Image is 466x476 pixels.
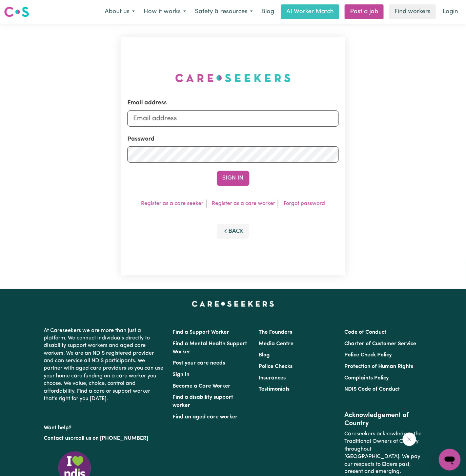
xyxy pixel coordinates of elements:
a: Register as a care seeker [141,201,203,206]
a: Find a disability support worker [173,395,234,408]
p: or [44,432,165,445]
a: Find an aged care worker [173,414,238,420]
a: Find workers [389,4,436,19]
a: Police Check Policy [344,352,392,358]
a: Login [439,4,462,19]
a: The Founders [259,330,292,335]
a: Media Centre [259,341,293,347]
a: Careseekers home page [192,301,274,307]
iframe: Close message [403,433,416,446]
a: Find a Support Worker [173,330,229,335]
a: Insurances [259,375,286,381]
a: Post a job [345,4,384,19]
button: How it works [139,5,190,19]
button: Sign In [217,171,249,186]
img: Careseekers logo [4,6,29,18]
label: Email address [127,99,167,107]
button: Safety & resources [190,5,257,19]
a: AI Worker Match [281,4,339,19]
span: Need any help? [4,5,41,10]
a: Charter of Customer Service [344,341,416,347]
a: Register as a care worker [212,201,275,206]
a: Complaints Policy [344,375,389,381]
a: Find a Mental Health Support Worker [173,341,247,355]
a: Sign In [173,372,190,377]
a: Contact us [44,436,71,441]
a: call us on [PHONE_NUMBER] [76,436,148,441]
p: At Careseekers we are more than just a platform. We connect individuals directly to disability su... [44,324,165,406]
a: Blog [257,4,278,19]
button: Back [217,224,249,239]
a: Testimonials [259,387,289,392]
button: About us [100,5,139,19]
p: Want help? [44,421,165,432]
a: Post your care needs [173,360,225,366]
a: Protection of Human Rights [344,364,413,369]
a: Become a Care Worker [173,384,231,389]
label: Password [127,135,155,144]
input: Email address [127,110,339,127]
a: NDIS Code of Conduct [344,387,400,392]
a: Police Checks [259,364,292,369]
a: Blog [259,352,270,358]
a: Forgot password [284,201,325,206]
a: Careseekers logo [4,4,29,20]
h2: Acknowledgement of Country [344,411,422,428]
iframe: Button to launch messaging window [439,449,461,471]
a: Code of Conduct [344,330,386,335]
